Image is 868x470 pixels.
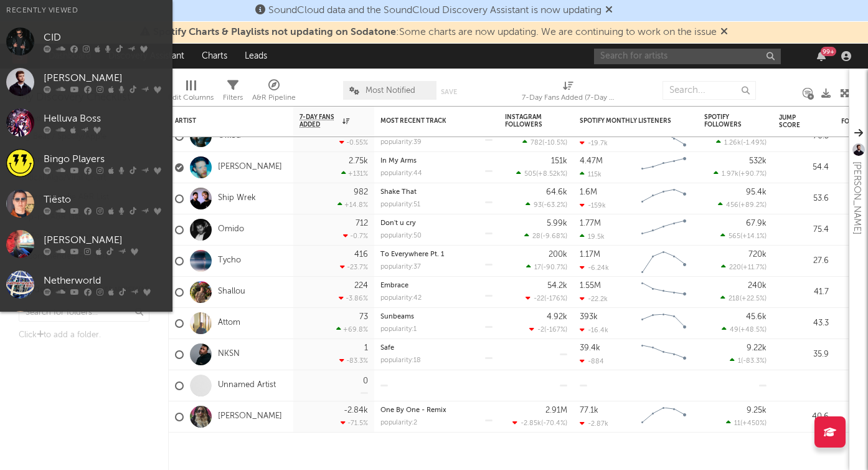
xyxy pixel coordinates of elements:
[779,347,829,362] div: 35.9
[779,410,829,424] div: 40.6
[218,411,282,422] a: [PERSON_NAME]
[380,158,417,165] a: In My Arms
[580,219,601,228] div: 1.77M
[532,233,540,240] span: 28
[636,152,692,183] svg: Chart title
[742,233,765,240] span: +14.1 %
[218,162,282,173] a: [PERSON_NAME]
[218,349,240,360] a: NKSN
[380,139,422,146] div: popularity: 39
[580,326,608,334] div: -16.4k
[724,140,741,146] span: 1.26k
[726,419,767,427] div: ( )
[580,357,604,365] div: -884
[339,357,368,365] div: -83.3 %
[344,406,368,415] div: -2.84k
[749,157,767,165] div: 532k
[380,326,417,333] div: popularity: 1
[522,138,567,146] div: ( )
[849,161,864,234] div: [PERSON_NAME]
[44,71,166,86] div: [PERSON_NAME]
[779,254,829,269] div: 27.6
[743,140,765,146] span: -1.49 %
[580,157,603,165] div: 4.47M
[380,264,421,271] div: popularity: 37
[817,51,826,61] button: 99+
[524,171,536,178] span: 505
[734,420,740,427] span: 11
[720,232,767,240] div: ( )
[218,380,276,391] a: Unnamed Artist
[663,81,756,100] input: Search...
[359,313,368,321] div: 73
[779,285,829,300] div: 41.7
[380,314,414,320] a: Sunbeams
[380,345,394,352] a: Safe
[546,188,567,196] div: 64.6k
[521,420,541,427] span: -2.85k
[380,189,493,196] div: Shake That
[505,113,549,128] div: Instagram Followers
[580,264,609,272] div: -6.24k
[636,277,692,308] svg: Chart title
[636,183,692,214] svg: Chart title
[380,251,444,258] a: To Everywhere Pt. 1
[546,295,565,302] span: -176 %
[714,170,767,178] div: ( )
[363,377,368,385] div: 0
[580,420,608,428] div: -2.87k
[380,407,493,414] div: One By One - Remix
[354,188,368,196] div: 982
[380,189,417,196] a: Shake That
[341,419,368,427] div: -71.5 %
[380,117,474,125] div: Most Recent Track
[580,282,601,290] div: 1.55M
[524,232,567,240] div: ( )
[380,345,493,352] div: Safe
[748,251,767,259] div: 720k
[534,202,542,209] span: 93
[19,304,149,322] input: Search for folders...
[580,406,598,415] div: 77.1k
[380,201,420,208] div: popularity: 51
[547,219,567,228] div: 5.99k
[218,193,256,204] a: Ship Wrek
[44,112,166,127] div: Helluva Boss
[636,308,692,339] svg: Chart title
[218,256,241,266] a: Tycho
[252,75,296,111] div: A&R Pipeline
[746,219,767,228] div: 67.9k
[580,139,608,147] div: -19.7k
[720,27,728,37] span: Dismiss
[366,87,415,95] span: Most Notified
[44,193,166,208] div: Tiësto
[740,327,765,333] span: +48.5 %
[356,219,368,228] div: 712
[6,3,166,18] div: Recently Viewed
[636,214,692,246] svg: Chart title
[580,117,673,125] div: Spotify Monthly Listeners
[580,313,598,321] div: 393k
[718,201,767,209] div: ( )
[720,294,767,302] div: ( )
[722,325,767,333] div: ( )
[551,157,567,165] div: 151k
[730,357,767,365] div: ( )
[223,90,243,105] div: Filters
[153,27,396,37] span: Spotify Charts & Playlists not updating on Sodatone
[168,90,214,105] div: Edit Columns
[380,314,493,320] div: Sunbeams
[746,313,767,321] div: 45.6k
[529,325,567,333] div: ( )
[153,27,717,37] span: : Some charts are now updating. We are continuing to work on the issue
[534,295,544,302] span: -22
[175,117,268,125] div: Artist
[300,113,339,128] span: 7-Day Fans Added
[44,31,166,46] div: CID
[340,263,368,271] div: -23.7 %
[44,152,166,167] div: Bingo Players
[605,6,613,16] span: Dismiss
[544,140,565,146] span: -10.5 %
[534,264,541,271] span: 17
[716,138,767,146] div: ( )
